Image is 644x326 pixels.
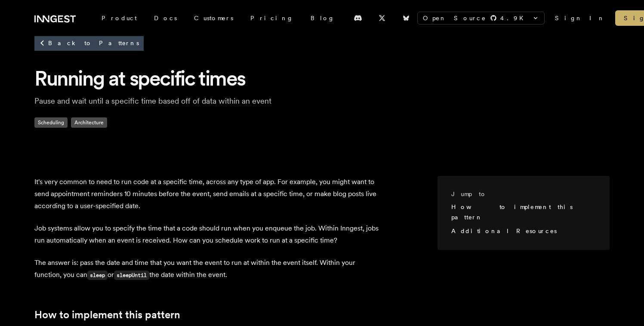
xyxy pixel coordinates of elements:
[34,65,610,92] h1: Running at specific times
[87,271,108,280] code: sleep
[34,222,379,246] p: Job systems allow you to specify the time that a code should run when you enqueue the job. Within...
[451,190,589,198] h3: Jump to
[34,257,379,281] p: The answer is: pass the date and time that you want the event to run at within the event itself. ...
[185,10,242,26] a: Customers
[34,176,379,212] p: It's very common to need to run code at a specific time, across any type of app. For example, you...
[423,14,487,22] span: Open Source
[242,10,302,26] a: Pricing
[34,35,144,51] a: Back to Patterns
[397,11,416,25] a: Bluesky
[34,117,68,128] span: Scheduling
[93,10,145,26] div: Product
[555,14,605,22] a: Sign In
[348,11,367,25] a: Discord
[451,203,573,221] a: How to implement this pattern
[500,14,529,22] span: 4.9 K
[34,309,379,321] h2: How to implement this pattern
[71,117,107,128] span: Architecture
[373,11,391,25] a: X
[114,271,149,280] code: sleepUntil
[302,10,343,26] a: Blog
[145,10,185,26] a: Docs
[34,95,310,107] p: Pause and wait until a specific time based off of data within an event
[451,228,557,234] a: Additional Resources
